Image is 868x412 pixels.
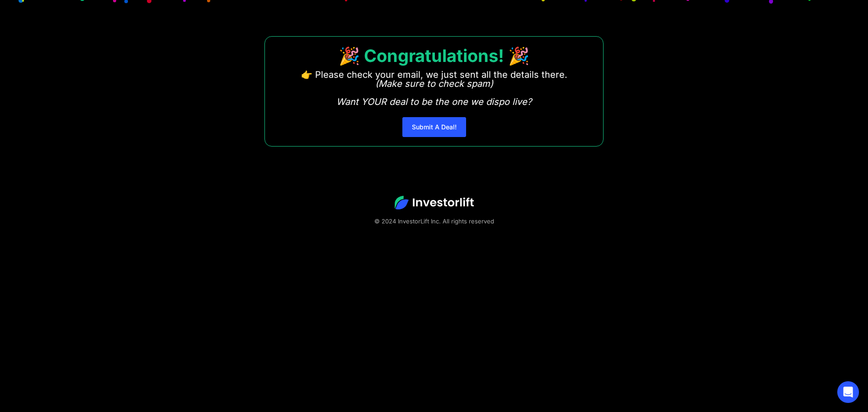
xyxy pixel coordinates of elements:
[402,117,466,137] a: Submit A Deal!
[837,381,859,403] div: Open Intercom Messenger
[32,217,836,226] div: © 2024 InvestorLift Inc. All rights reserved
[301,70,567,106] p: 👉 Please check your email, we just sent all the details there. ‍
[339,45,529,66] strong: 🎉 Congratulations! 🎉
[336,78,532,107] em: (Make sure to check spam) Want YOUR deal to be the one we dispo live?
